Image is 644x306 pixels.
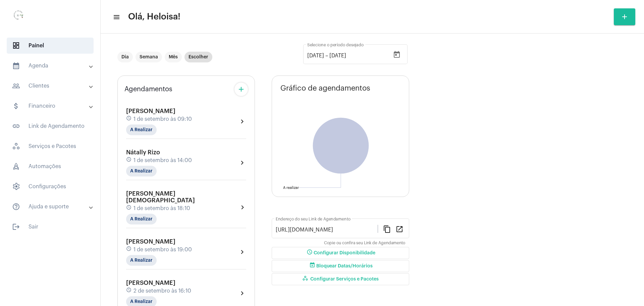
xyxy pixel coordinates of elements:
[126,115,132,123] mat-icon: schedule
[12,62,20,70] mat-icon: sidenav icon
[126,280,175,286] span: [PERSON_NAME]
[272,260,409,272] button: Bloquear Datas/Horários
[126,287,132,295] mat-icon: schedule
[12,102,90,110] mat-panel-title: Financeiro
[12,122,20,130] mat-icon: sidenav icon
[133,116,192,122] span: 1 de setembro às 09:10
[165,52,182,62] mat-chip: Mês
[306,251,375,255] span: Configurar Disponibilidade
[126,255,157,266] mat-chip: A Realizar
[12,82,20,90] mat-icon: sidenav icon
[238,117,246,125] mat-icon: chevron_right
[272,273,409,285] button: Configurar Serviços e Pacotes
[113,13,119,21] mat-icon: sidenav icon
[7,38,94,54] span: Painel
[126,191,195,203] span: [PERSON_NAME][DEMOGRAPHIC_DATA]
[302,275,310,283] mat-icon: workspaces_outlined
[124,86,172,93] span: Agendamentos
[4,98,100,114] mat-expansion-panel-header: sidenav iconFinanceiro
[4,199,100,215] mat-expansion-panel-header: sidenav iconAjuda e suporte
[136,52,162,62] mat-chip: Semana
[133,247,192,253] span: 1 de setembro às 19:00
[126,108,175,114] span: [PERSON_NAME]
[5,3,32,30] img: 0d939d3e-dcd2-0964-4adc-7f8e0d1a206f.png
[12,142,20,150] span: sidenav icon
[308,262,316,270] mat-icon: event_busy
[126,214,157,224] mat-chip: A Realizar
[307,53,324,59] input: Data de início
[12,42,20,50] span: sidenav icon
[126,124,157,135] mat-chip: A Realizar
[238,159,246,167] mat-icon: chevron_right
[12,223,20,231] mat-icon: sidenav icon
[133,288,191,294] span: 2 de setembro às 16:10
[126,246,132,253] mat-icon: schedule
[12,162,20,170] span: sidenav icon
[325,53,328,59] span: –
[126,157,132,164] mat-icon: schedule
[302,277,379,282] span: Configurar Serviços e Pacotes
[272,247,409,259] button: Configurar Disponibilidade
[390,48,404,61] button: Open calendar
[133,157,192,163] span: 1 de setembro às 14:00
[308,264,373,268] span: Bloquear Datas/Horários
[126,239,175,245] span: [PERSON_NAME]
[237,85,245,93] mat-icon: add
[128,11,180,22] span: Olá, Heloisa!
[12,203,90,211] mat-panel-title: Ajuda e suporte
[133,205,190,211] span: 1 de setembro às 18:10
[621,13,629,21] mat-icon: add
[7,219,94,235] span: Sair
[4,58,100,74] mat-expansion-panel-header: sidenav iconAgenda
[7,138,94,154] span: Serviços e Pacotes
[7,158,94,174] span: Automações
[12,102,20,110] mat-icon: sidenav icon
[126,149,160,155] span: Nátally Rizo
[283,186,299,190] text: A realizar
[280,84,370,92] span: Gráfico de agendamentos
[238,203,246,211] mat-icon: chevron_right
[276,227,378,233] input: Link
[7,178,94,195] span: Configurações
[7,118,94,134] span: Link de Agendamento
[12,203,20,211] mat-icon: sidenav icon
[238,289,246,297] mat-icon: chevron_right
[12,62,90,70] mat-panel-title: Agenda
[126,166,157,176] mat-chip: A Realizar
[238,248,246,256] mat-icon: chevron_right
[329,53,370,59] input: Data do fim
[184,52,212,62] mat-chip: Escolher
[126,205,132,212] mat-icon: schedule
[12,82,90,90] mat-panel-title: Clientes
[12,183,20,191] span: sidenav icon
[306,249,314,257] mat-icon: schedule
[324,241,405,246] mat-hint: Copie ou confira seu Link de Agendamento
[117,52,133,62] mat-chip: Dia
[383,225,391,233] mat-icon: content_copy
[4,78,100,94] mat-expansion-panel-header: sidenav iconClientes
[395,225,404,233] mat-icon: open_in_new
